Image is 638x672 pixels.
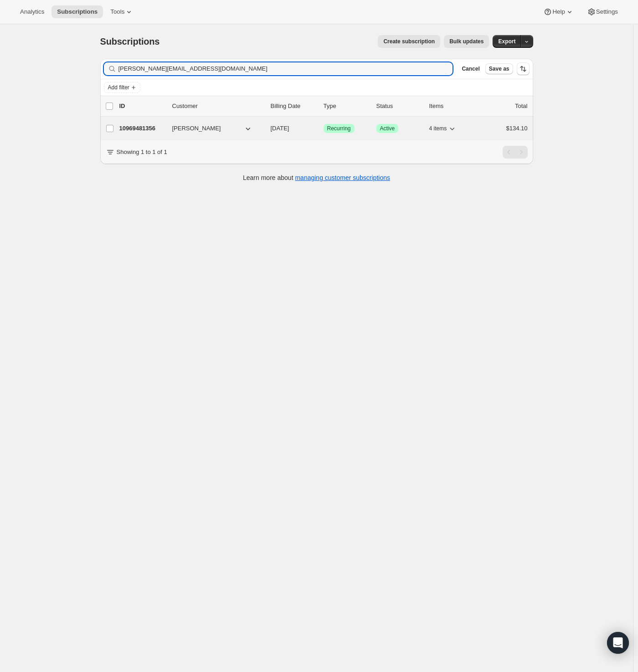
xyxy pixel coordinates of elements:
[429,125,447,132] span: 4 items
[243,173,390,182] p: Learn more about
[596,8,618,15] span: Settings
[110,8,124,15] span: Tools
[119,102,165,111] p: ID
[458,63,483,74] button: Cancel
[295,174,390,181] a: managing customer subscriptions
[581,5,623,18] button: Settings
[607,632,629,654] div: Open Intercom Messenger
[118,62,453,75] input: Filter subscribers
[271,125,289,132] span: [DATE]
[489,65,509,72] span: Save as
[117,148,167,157] p: Showing 1 to 1 of 1
[515,102,527,111] p: Total
[119,124,165,133] p: 10969481356
[172,124,221,133] span: [PERSON_NAME]
[167,121,258,136] button: [PERSON_NAME]
[15,5,50,18] button: Analytics
[552,8,565,15] span: Help
[449,38,484,45] span: Bulk updates
[271,102,316,111] p: Billing Date
[429,102,475,111] div: Items
[324,102,369,111] div: Type
[20,8,44,15] span: Analytics
[383,38,435,45] span: Create subscription
[108,84,129,91] span: Add filter
[376,102,422,111] p: Status
[498,38,515,45] span: Export
[538,5,579,18] button: Help
[493,35,521,48] button: Export
[444,35,489,48] button: Bulk updates
[105,5,139,18] button: Tools
[104,82,140,93] button: Add filter
[517,62,530,75] button: Sort the results
[503,146,528,159] nav: Pagination
[51,5,103,18] button: Subscriptions
[57,8,98,15] span: Subscriptions
[506,125,528,132] span: $134.10
[429,122,457,135] button: 4 items
[380,125,395,132] span: Active
[327,125,351,132] span: Recurring
[119,102,528,111] div: IDCustomerBilling DateTypeStatusItemsTotal
[378,35,440,48] button: Create subscription
[462,65,479,72] span: Cancel
[119,122,528,135] div: 10969481356[PERSON_NAME][DATE]SuccessRecurringSuccessActive4 items$134.10
[172,102,263,111] p: Customer
[485,63,513,74] button: Save as
[100,36,160,46] span: Subscriptions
